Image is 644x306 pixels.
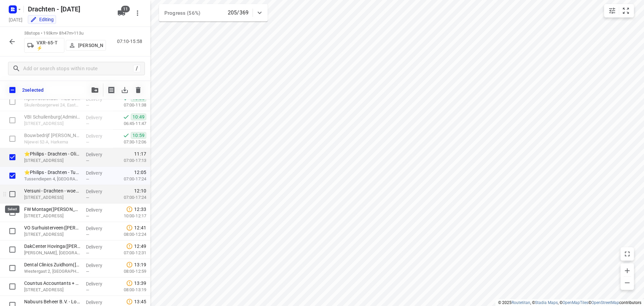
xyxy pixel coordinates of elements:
[22,87,44,93] p: 2 selected
[30,16,54,23] div: You are currently in edit mode.
[86,262,111,269] p: Delivery
[228,9,249,17] p: 205/369
[6,16,25,24] h5: [DATE]
[24,287,80,293] p: [STREET_ADDRESS]
[6,243,19,256] span: Select
[121,6,130,12] span: 11
[604,4,634,17] div: small contained button group
[123,132,129,139] svg: Done
[86,170,111,176] p: Delivery
[105,83,118,97] button: Print shipping labels
[134,169,146,176] span: 12:05
[535,300,558,305] a: Stadia Maps
[24,213,80,219] p: De Sperwer 10, Surhuisterveen
[24,261,80,268] p: Dental Clinics Zuidhorn(Sophia Tadema)
[86,225,111,232] p: Delivery
[126,206,133,213] svg: Late
[113,176,146,182] p: 07:00-17:24
[24,139,80,145] p: Nijewei 52-A, Harkema
[134,280,146,287] span: 13:39
[115,6,128,20] button: 11
[37,40,61,51] p: VXR-65-T ⚡
[24,157,80,164] p: Oliemolenstraat 5, Drachten
[126,298,133,305] svg: Late
[134,261,146,268] span: 13:19
[72,31,74,36] span: •
[6,132,19,145] span: Select
[164,10,200,16] span: Progress (56%)
[126,280,133,287] svg: Late
[86,114,111,121] p: Delivery
[24,38,64,53] button: VXR-65-T ⚡
[605,4,619,17] button: Map settings
[591,300,619,305] a: OpenStreetMap
[24,268,80,275] p: Westergast 2, [GEOGRAPHIC_DATA]
[86,299,111,306] p: Delivery
[86,151,111,158] p: Delivery
[25,4,112,14] h5: Drachten - Wednesday
[134,298,146,305] span: 13:45
[6,150,19,164] span: Select
[86,288,89,293] span: —
[126,261,133,268] svg: Late
[134,243,146,250] span: 12:49
[113,268,146,275] p: 08:00-12:59
[24,120,80,127] p: Industrieweg 7, Eastermar
[6,95,19,108] span: Select
[24,231,80,238] p: Langelaan 18, Surhuisterveen
[619,4,633,17] button: Fit zoom
[86,103,89,108] span: —
[24,150,80,157] p: ⭐Philips - Drachten - Oliemolenstraat(Sara Bohnen)
[512,300,530,305] a: Routetitan
[134,187,146,194] span: 12:10
[86,207,111,213] p: Delivery
[86,269,89,274] span: —
[24,176,80,182] p: Tussendiepen 4, [GEOGRAPHIC_DATA]
[24,280,80,287] p: Countus Accountants + Adviseurs B.V.(Maaike Koops)
[24,187,80,194] p: Versuni - Drachten - woensdaglevering(Yvonne Boomsma)
[113,231,146,238] p: 08:00-12:24
[6,224,19,238] span: Select
[113,287,146,293] p: 08:00-13:19
[24,250,80,256] p: De Lauwers, Surhuisterveen
[113,120,146,127] p: 06:45-11:47
[113,213,146,219] p: 10:00-12:17
[131,6,144,20] button: More
[134,150,146,157] span: 11:17
[126,224,133,231] svg: Late
[117,38,145,45] p: 07:10-15:58
[86,195,89,200] span: —
[131,83,145,97] span: Delete stops
[24,132,80,139] p: Bouwbedrijf [PERSON_NAME](Bouwbedrijf [PERSON_NAME][GEOGRAPHIC_DATA])
[498,300,641,305] li: © 2025 , © , © © contributors
[24,206,80,213] p: FW Montage(Fokke van der Veen)
[113,250,146,256] p: 07:00-12:31
[159,4,268,21] div: Progress (56%)205/369
[6,280,19,293] span: Select
[126,243,133,250] svg: Late
[131,132,146,139] span: 10:59
[113,157,146,164] p: 07:00-17:13
[118,83,131,97] span: Download stops
[24,30,106,37] p: 38 stops • 193km • 8h47m
[6,114,19,127] span: Select
[24,114,80,120] p: VBI Schuilenburg(Administratie)
[24,298,80,305] p: Nabuurs Beheer B.V. - Locatie Leek - 421120-2027-30025(Joris Post)
[86,251,89,256] span: —
[86,96,111,102] p: Delivery
[23,63,133,74] input: Add or search stops within route
[24,169,80,176] p: ⭐Philips - Drachten - Tussendiepen 4(Sara Bohnen)
[134,224,146,231] span: 12:41
[6,169,19,182] span: Select
[78,43,103,48] p: [PERSON_NAME]
[133,65,141,72] div: /
[113,139,146,145] p: 07:30-12:06
[86,280,111,287] p: Delivery
[113,102,146,108] p: 07:00-11:38
[562,300,588,305] a: OpenMapTiles
[6,261,19,275] span: Select
[86,232,89,237] span: —
[24,243,80,250] p: DakCenter Hovinga(Henk-Peter Bethlehem)
[24,194,80,201] p: Tussendiepen 4a, Drachten
[86,244,111,250] p: Delivery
